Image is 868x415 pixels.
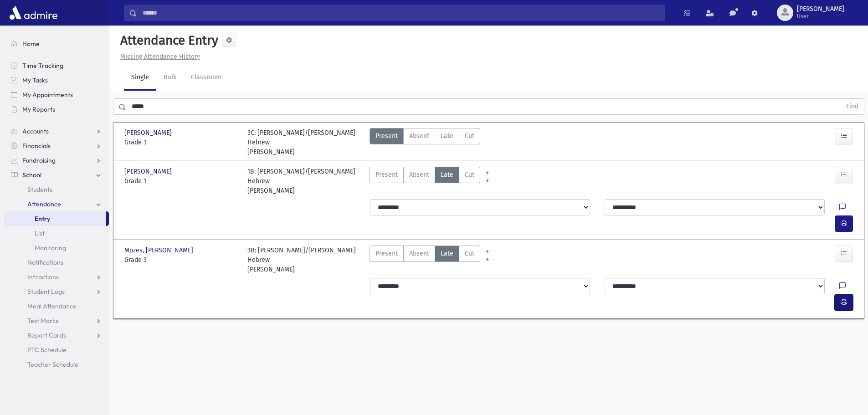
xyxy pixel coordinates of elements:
[117,53,200,61] a: Missing Attendance History
[27,258,63,266] span: Notifications
[4,270,109,284] a: Infractions
[35,229,45,237] span: List
[441,170,453,179] span: Late
[441,131,453,141] span: Late
[137,5,665,21] input: Search
[409,170,429,179] span: Absent
[4,255,109,270] a: Notifications
[375,131,398,141] span: Present
[22,171,41,179] span: School
[4,343,109,357] a: PTC Schedule
[4,102,109,117] a: My Reports
[4,328,109,343] a: Report Cards
[4,138,109,153] a: Financials
[841,99,864,114] button: Find
[27,287,65,296] span: Student Logs
[409,249,429,258] span: Absent
[27,317,58,325] span: Test Marks
[27,302,77,310] span: Meal Attendance
[27,200,61,208] span: Attendance
[409,131,429,141] span: Absent
[124,167,174,176] span: [PERSON_NAME]
[4,36,109,51] a: Home
[797,13,844,20] span: User
[370,167,480,195] div: AttTypes
[247,167,361,195] div: 1B: [PERSON_NAME]/[PERSON_NAME] Hebrew [PERSON_NAME]
[441,249,453,258] span: Late
[797,5,844,13] span: [PERSON_NAME]
[124,138,238,147] span: Grade 3
[124,255,238,265] span: Grade 3
[156,65,184,91] a: Bulk
[184,65,229,91] a: Classroom
[4,357,109,372] a: Teacher Schedule
[117,33,218,48] h5: Attendance Entry
[22,142,51,150] span: Financials
[124,246,195,255] span: Mozes, [PERSON_NAME]
[27,331,66,339] span: Report Cards
[22,91,73,99] span: My Appointments
[4,124,109,138] a: Accounts
[375,249,398,258] span: Present
[465,249,474,258] span: Cut
[7,4,60,22] img: AdmirePro
[120,53,200,61] u: Missing Attendance History
[4,58,109,73] a: Time Tracking
[247,128,361,157] div: 3C: [PERSON_NAME]/[PERSON_NAME] Hebrew [PERSON_NAME]
[4,299,109,313] a: Meal Attendance
[35,244,66,252] span: Monitoring
[247,246,361,274] div: 3B: [PERSON_NAME]/[PERSON_NAME] Hebrew [PERSON_NAME]
[4,226,109,241] a: List
[4,153,109,168] a: Fundraising
[27,185,52,194] span: Students
[4,73,109,87] a: My Tasks
[465,170,474,179] span: Cut
[22,61,63,70] span: Time Tracking
[375,170,398,179] span: Present
[27,360,78,369] span: Teacher Schedule
[4,313,109,328] a: Test Marks
[124,176,238,186] span: Grade 1
[4,284,109,299] a: Student Logs
[22,76,48,84] span: My Tasks
[22,40,40,48] span: Home
[22,127,49,135] span: Accounts
[124,128,174,138] span: [PERSON_NAME]
[22,156,56,164] span: Fundraising
[27,273,59,281] span: Infractions
[4,168,109,182] a: School
[4,211,106,226] a: Entry
[35,215,50,223] span: Entry
[370,128,480,157] div: AttTypes
[27,346,67,354] span: PTC Schedule
[465,131,474,141] span: Cut
[370,246,480,274] div: AttTypes
[4,182,109,197] a: Students
[4,241,109,255] a: Monitoring
[22,105,55,113] span: My Reports
[4,197,109,211] a: Attendance
[124,65,156,91] a: Single
[4,87,109,102] a: My Appointments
